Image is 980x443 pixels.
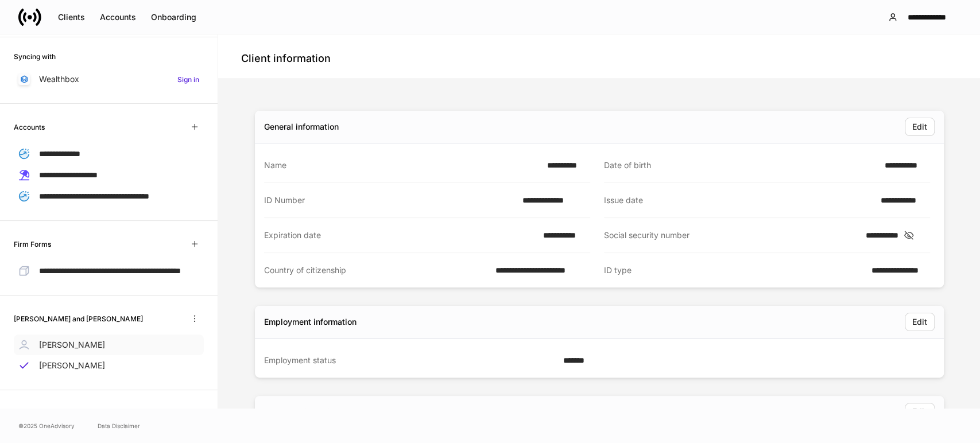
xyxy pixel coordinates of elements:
[905,118,935,136] button: Edit
[144,8,204,26] button: Onboarding
[264,355,556,366] div: Employment status
[604,230,859,241] div: Social security number
[264,195,516,206] div: ID Number
[39,360,105,371] p: [PERSON_NAME]
[177,74,199,85] h6: Sign in
[241,52,331,65] h4: Client information
[92,8,144,26] button: Accounts
[51,8,92,26] button: Clients
[14,335,204,355] a: [PERSON_NAME]
[100,11,136,23] div: Accounts
[151,11,196,23] div: Onboarding
[905,313,935,331] button: Edit
[264,160,541,171] div: Name
[912,121,927,133] div: Edit
[264,265,489,276] div: Country of citizenship
[14,313,143,324] h6: [PERSON_NAME] and [PERSON_NAME]
[14,69,204,90] a: WealthboxSign in
[264,121,339,133] div: General information
[39,73,79,85] p: Wealthbox
[264,406,339,418] div: Contact information
[14,122,45,133] h6: Accounts
[264,316,357,328] div: Employment information
[14,239,51,250] h6: Firm Forms
[912,406,927,418] div: Edit
[98,421,140,430] a: Data Disclaimer
[264,230,536,241] div: Expiration date
[58,11,85,23] div: Clients
[18,421,75,430] span: © 2025 OneAdvisory
[905,403,935,421] button: Edit
[604,265,865,276] div: ID type
[39,339,105,351] p: [PERSON_NAME]
[912,316,927,328] div: Edit
[14,51,56,62] h6: Syncing with
[14,355,204,376] a: [PERSON_NAME]
[604,195,874,206] div: Issue date
[604,160,878,171] div: Date of birth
